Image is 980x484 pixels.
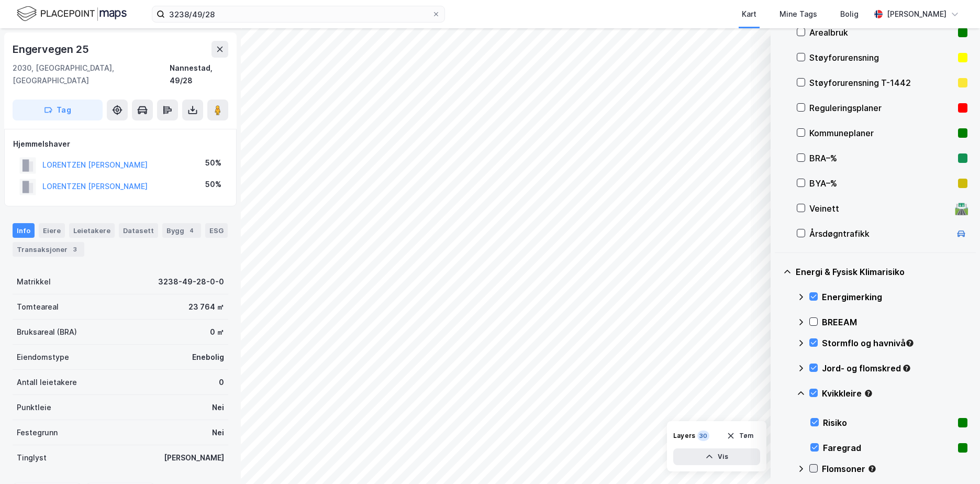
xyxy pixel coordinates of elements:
[13,242,84,257] div: Transaksjoner
[188,301,224,313] div: 23 764 ㎡
[809,102,954,114] div: Reguleringsplaner
[205,157,221,169] div: 50%
[39,223,65,238] div: Eiere
[69,223,115,238] div: Leietakere
[720,427,760,444] button: Tøm
[673,432,695,440] div: Layers
[823,416,954,429] div: Risiko
[164,452,224,464] div: [PERSON_NAME]
[13,138,228,150] div: Hjemmelshaver
[822,387,967,400] div: Kvikkleire
[809,51,954,64] div: Støyforurensning
[822,291,967,303] div: Energimerking
[822,337,967,349] div: Stormflo og havnivå
[809,202,951,215] div: Veinett
[212,401,224,414] div: Nei
[13,100,103,120] button: Tag
[192,351,224,364] div: Enebolig
[17,301,59,313] div: Tomteareal
[17,351,69,364] div: Eiendomstype
[779,8,817,20] div: Mine Tags
[887,8,946,20] div: [PERSON_NAME]
[809,177,954,190] div: BYA–%
[840,8,859,20] div: Bolig
[13,223,35,238] div: Info
[697,431,709,441] div: 30
[17,326,77,338] div: Bruksareal (BRA)
[210,326,224,338] div: 0 ㎡
[186,225,197,236] div: 4
[809,26,954,39] div: Arealbruk
[822,362,967,375] div: Jord- og flomskred
[17,426,58,439] div: Festegrunn
[17,5,127,23] img: logo.f888ab2527a4732fd821a326f86c7f29.svg
[954,202,968,215] div: 🛣️
[205,223,228,238] div: ESG
[823,442,954,454] div: Faregrad
[809,227,951,240] div: Årsdøgntrafikk
[867,464,877,474] div: Tooltip anchor
[17,452,47,464] div: Tinglyst
[119,223,158,238] div: Datasett
[205,178,221,191] div: 50%
[822,316,967,328] div: BREEAM
[864,389,873,398] div: Tooltip anchor
[902,364,911,373] div: Tooltip anchor
[809,127,954,139] div: Kommuneplaner
[17,276,51,288] div: Matrikkel
[822,463,967,475] div: Flomsoner
[13,41,91,58] div: Engervegen 25
[212,426,224,439] div: Nei
[219,376,224,389] div: 0
[905,338,915,348] div: Tooltip anchor
[162,223,201,238] div: Bygg
[17,401,51,414] div: Punktleie
[809,152,954,164] div: BRA–%
[158,276,224,288] div: 3238-49-28-0-0
[809,76,954,89] div: Støyforurensning T-1442
[928,434,980,484] iframe: Chat Widget
[742,8,756,20] div: Kart
[796,266,967,278] div: Energi & Fysisk Klimarisiko
[17,376,77,389] div: Antall leietakere
[170,62,228,87] div: Nannestad, 49/28
[165,6,432,22] input: Søk på adresse, matrikkel, gårdeiere, leietakere eller personer
[673,448,760,465] button: Vis
[13,62,170,87] div: 2030, [GEOGRAPHIC_DATA], [GEOGRAPHIC_DATA]
[70,244,80,255] div: 3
